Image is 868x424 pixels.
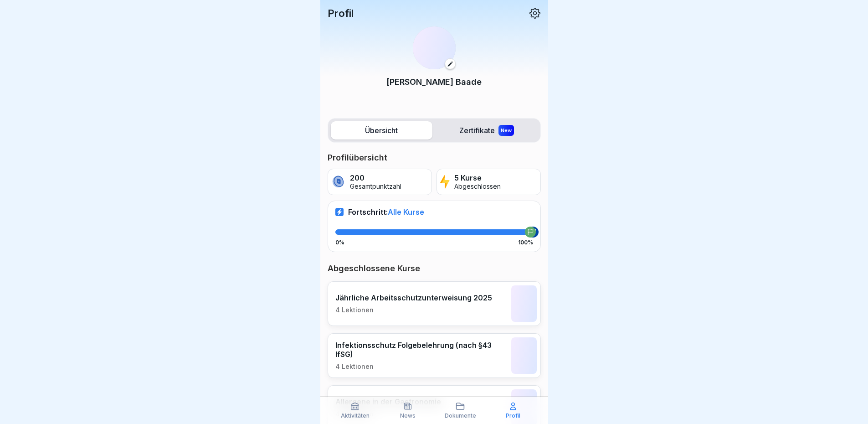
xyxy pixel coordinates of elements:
[341,413,370,419] p: Aktivitäten
[454,183,501,191] p: Abgeschlossen
[331,121,432,140] label: Übersicht
[328,333,541,378] a: Infektionsschutz Folgebelehrung (nach §43 IfSG)4 Lektionen
[454,174,501,182] p: 5 Kurse
[328,152,541,163] p: Profilübersicht
[436,121,538,140] label: Zertifikate
[348,207,424,217] p: Fortschritt:
[440,174,450,190] img: lightning.svg
[335,341,507,359] p: Infektionsschutz Folgebelehrung (nach §43 IfSG)
[335,362,507,371] p: 4 Lektionen
[350,183,401,191] p: Gesamtpunktzahl
[498,125,514,136] div: New
[328,281,541,326] a: Jährliche Arbeitsschutzunterweisung 20254 Lektionen
[331,174,346,190] img: coin.svg
[335,239,344,246] p: 0%
[335,293,492,302] p: Jährliche Arbeitsschutzunterweisung 2025
[350,174,401,182] p: 200
[506,413,520,419] p: Profil
[386,76,482,88] p: [PERSON_NAME] Baade
[335,306,492,314] p: 4 Lektionen
[445,413,476,419] p: Dokumente
[388,207,424,217] span: Alle Kurse
[400,413,416,419] p: News
[328,263,541,274] p: Abgeschlossene Kurse
[328,7,354,19] p: Profil
[518,239,533,246] p: 100%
